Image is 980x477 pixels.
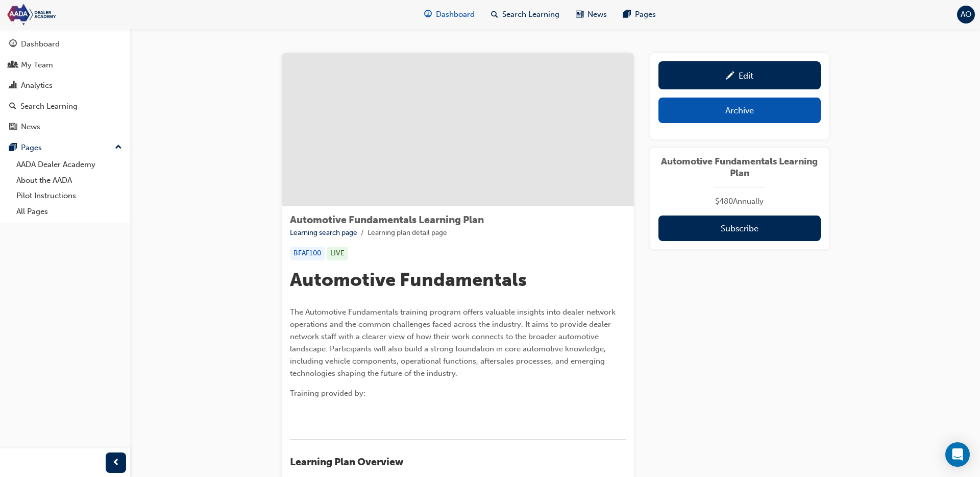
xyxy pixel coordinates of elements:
[4,97,126,116] a: Search Learning
[21,59,53,71] div: My Team
[615,4,664,25] a: pages-iconPages
[9,40,17,49] span: guage-icon
[961,9,971,20] span: AO
[290,214,484,226] span: Automotive Fundamentals Learning Plan
[21,80,53,91] div: Analytics
[587,9,607,20] span: News
[945,442,970,467] div: Open Intercom Messenger
[21,38,60,50] div: Dashboard
[12,204,126,220] a: All Pages
[4,117,126,136] a: News
[12,173,126,188] a: About the AADA
[9,61,17,70] span: people-icon
[725,105,754,115] div: Archive
[20,101,78,112] div: Search Learning
[568,4,615,25] a: news-iconNews
[658,216,821,241] button: Subscribe
[12,157,126,173] a: AADA Dealer Academy
[21,142,42,154] div: Pages
[9,144,17,153] span: pages-icon
[491,8,498,21] span: search-icon
[9,102,16,111] span: search-icon
[4,138,126,157] button: Pages
[957,6,975,23] button: AO
[290,269,527,291] span: Automotive Fundamentals
[290,228,357,237] a: Learning search page
[4,76,126,95] a: Analytics
[290,307,618,378] span: The Automotive Fundamentals training program offers valuable insights into dealer network operati...
[290,389,365,398] span: Training provided by:
[424,8,432,21] span: guage-icon
[715,196,764,207] span: $ 480 Annually
[658,98,821,123] button: Archive
[623,8,631,21] span: pages-icon
[726,71,734,82] span: pencil-icon
[12,188,126,204] a: Pilot Instructions
[290,247,325,260] div: BFAF100
[112,457,120,469] span: prev-icon
[4,35,126,54] a: Dashboard
[576,8,583,21] span: news-icon
[739,70,753,81] div: Edit
[658,156,821,179] span: Automotive Fundamentals Learning Plan
[483,4,568,25] a: search-iconSearch Learning
[367,227,447,239] li: Learning plan detail page
[416,4,483,25] a: guage-iconDashboard
[4,56,126,75] a: My Team
[502,9,559,20] span: Search Learning
[327,247,348,260] div: LIVE
[9,123,17,132] span: news-icon
[635,9,656,20] span: Pages
[4,33,126,138] button: DashboardMy TeamAnalyticsSearch LearningNews
[5,3,122,26] img: Trak
[9,81,17,90] span: chart-icon
[658,61,821,89] a: Edit
[290,456,403,468] span: Learning Plan Overview
[115,141,122,154] span: up-icon
[436,9,475,20] span: Dashboard
[21,121,40,133] div: News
